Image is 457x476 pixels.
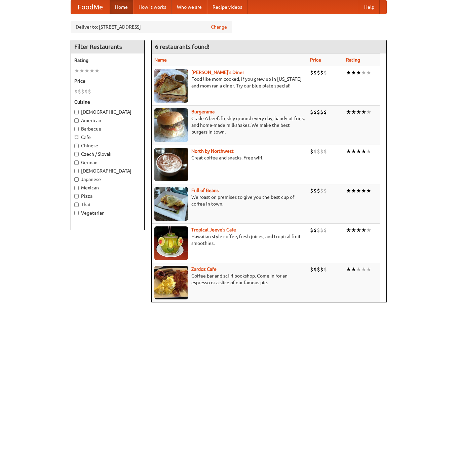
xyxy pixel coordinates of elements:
[88,88,91,95] li: $
[310,57,321,63] a: Price
[74,118,79,123] input: American
[74,134,141,141] label: Cafe
[207,0,247,14] a: Recipe videos
[366,187,371,194] li: ★
[351,148,356,155] li: ★
[74,210,141,216] label: Vegetarian
[366,69,371,76] li: ★
[310,266,313,273] li: $
[191,188,219,193] a: Full of Beans
[313,187,317,194] li: $
[320,69,323,76] li: $
[74,176,141,183] label: Japanese
[191,109,215,114] a: Burgerama
[317,187,320,194] li: $
[74,184,141,191] label: Mexican
[346,266,351,273] li: ★
[74,144,79,148] input: Chinese
[154,272,305,286] p: Coffee bar and sci-fi bookshop. Come in for an espresso or a slice of our famous pie.
[317,69,320,76] li: $
[84,67,89,74] li: ★
[366,108,371,116] li: ★
[366,266,371,273] li: ★
[74,160,79,165] input: German
[74,211,79,215] input: Vegetarian
[74,125,141,132] label: Barbecue
[320,226,323,234] li: $
[74,57,141,64] h5: Rating
[154,76,305,89] p: Food like mom cooked, if you grew up in [US_STATE] and mom ran a diner. Try our blue plate special!
[317,226,320,234] li: $
[361,226,366,234] li: ★
[366,226,371,234] li: ★
[191,148,234,154] a: North by Northwest
[351,108,356,116] li: ★
[74,152,79,156] input: Czech / Slovak
[320,187,323,194] li: $
[74,193,141,199] label: Pizza
[310,148,313,155] li: $
[74,67,79,74] li: ★
[74,142,141,149] label: Chinese
[361,69,366,76] li: ★
[191,266,217,272] a: Zardoz Cafe
[74,127,79,131] input: Barbecue
[317,148,320,155] li: $
[320,148,323,155] li: $
[74,169,79,173] input: [DEMOGRAPHIC_DATA]
[366,148,371,155] li: ★
[361,108,366,116] li: ★
[79,67,84,74] li: ★
[154,187,188,221] img: beans.jpg
[356,108,361,116] li: ★
[191,70,244,75] a: [PERSON_NAME]'s Diner
[74,201,141,208] label: Thai
[74,186,79,190] input: Mexican
[320,266,323,273] li: $
[74,168,141,174] label: [DEMOGRAPHIC_DATA]
[155,43,210,50] ng-pluralize: 6 restaurants found!
[81,88,84,95] li: $
[356,69,361,76] li: ★
[172,0,207,14] a: Who we are
[154,154,305,161] p: Great coffee and snacks. Free wifi.
[359,0,380,14] a: Help
[346,226,351,234] li: ★
[310,108,313,116] li: $
[74,194,79,198] input: Pizza
[89,67,94,74] li: ★
[351,226,356,234] li: ★
[361,148,366,155] li: ★
[154,194,305,207] p: We roast on premises to give you the best cup of coffee in town.
[74,88,78,95] li: $
[313,148,317,155] li: $
[74,110,79,114] input: [DEMOGRAPHIC_DATA]
[71,0,110,14] a: FoodMe
[211,24,227,30] a: Change
[323,108,327,116] li: $
[313,266,317,273] li: $
[317,108,320,116] li: $
[74,117,141,124] label: American
[313,69,317,76] li: $
[313,226,317,234] li: $
[323,148,327,155] li: $
[154,233,305,247] p: Hawaiian style coffee, fresh juices, and tropical fruit smoothies.
[356,266,361,273] li: ★
[154,226,188,260] img: jeeves.jpg
[361,187,366,194] li: ★
[346,108,351,116] li: ★
[74,159,141,166] label: German
[71,21,232,33] div: Deliver to: [STREET_ADDRESS]
[74,109,141,115] label: [DEMOGRAPHIC_DATA]
[71,40,144,53] h4: Filter Restaurants
[356,148,361,155] li: ★
[323,266,327,273] li: $
[310,226,313,234] li: $
[84,88,88,95] li: $
[133,0,172,14] a: How it works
